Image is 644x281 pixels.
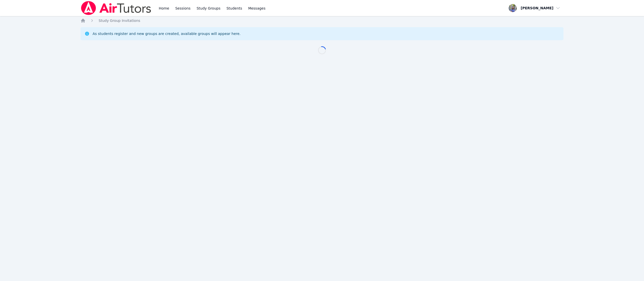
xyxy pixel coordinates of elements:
[80,1,152,15] img: Air Tutors
[99,18,140,23] a: Study Group Invitations
[80,18,563,23] nav: Breadcrumb
[248,6,266,11] span: Messages
[99,19,140,23] span: Study Group Invitations
[93,31,240,36] div: As students register and new groups are created, available groups will appear here.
